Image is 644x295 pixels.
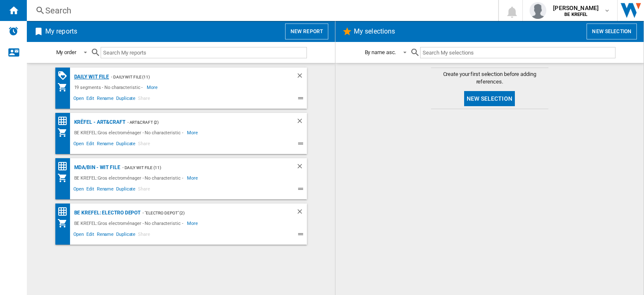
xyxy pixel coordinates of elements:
span: Edit [85,140,96,150]
div: 19 segments - No characteristic - [72,82,147,92]
button: New selection [464,91,515,106]
div: Delete [296,162,307,173]
div: - "Electro depot" (2) [140,208,279,218]
div: - Art&Craft (2) [125,117,279,128]
div: MDA/BIN - WIT file [72,162,120,173]
div: My Assortment [57,218,72,228]
span: Open [72,230,86,240]
div: My Assortment [57,128,72,138]
span: Open [72,185,86,195]
div: BE KREFEL:Gros electroménager - No characteristic - [72,128,187,138]
span: Rename [96,140,115,150]
span: [PERSON_NAME] [553,4,599,12]
span: Share [137,230,151,240]
span: Rename [96,185,115,195]
span: Share [137,94,151,104]
span: Open [72,94,86,104]
span: Duplicate [115,185,137,195]
span: Edit [85,94,96,104]
span: Share [137,185,151,195]
div: Krëfel - Art&Craft [72,117,125,128]
div: Price Matrix [57,206,72,217]
span: Duplicate [115,140,137,150]
div: - Daily WIT file (11) [109,72,279,82]
div: Price Matrix [57,161,72,172]
input: Search My reports [101,47,307,58]
div: My Assortment [57,173,72,183]
span: More [187,128,199,138]
span: Create your first selection before adding references. [431,70,548,86]
span: More [187,173,199,183]
span: Open [72,140,86,150]
div: Delete [296,117,307,128]
div: My order [56,49,76,55]
div: Price Matrix [57,116,72,126]
button: New selection [587,23,637,39]
b: BE KREFEL [564,12,587,17]
span: Rename [96,94,115,104]
button: New report [285,23,328,39]
div: PROMOTIONS Matrix [57,70,72,81]
h2: My selections [352,23,397,39]
div: By name asc. [365,49,396,55]
img: profile.jpg [530,2,546,19]
span: More [147,82,159,92]
div: BE KREFEL:Gros electroménager - No characteristic - [72,173,187,183]
div: - Daily WIT file (11) [120,162,279,173]
div: BE KREFEL: Electro depot [72,208,141,218]
div: My Assortment [57,82,72,92]
div: BE KREFEL:Gros electroménager - No characteristic - [72,218,187,228]
span: More [187,218,199,228]
span: Duplicate [115,230,137,240]
div: Search [45,5,476,16]
h2: My reports [44,23,79,39]
span: Share [137,140,151,150]
div: Delete [296,72,307,82]
div: Daily WIT file [72,72,109,82]
div: Delete [296,208,307,218]
span: Duplicate [115,94,137,104]
img: alerts-logo.svg [8,26,18,36]
span: Edit [85,230,96,240]
span: Edit [85,185,96,195]
span: Rename [96,230,115,240]
input: Search My selections [420,47,615,58]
